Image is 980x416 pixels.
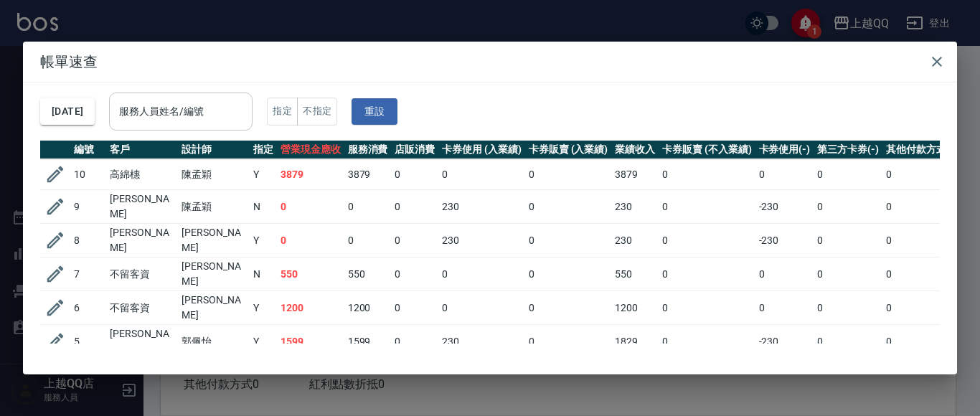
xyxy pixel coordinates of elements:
[344,325,392,359] td: 1599
[344,291,392,325] td: 1200
[391,224,438,257] td: 0
[277,257,344,291] td: 550
[178,141,250,159] th: 設計師
[755,257,814,291] td: 0
[106,325,178,359] td: [PERSON_NAME]
[23,42,957,82] h2: 帳單速查
[352,98,397,125] button: 重設
[70,257,106,291] td: 7
[277,141,344,159] th: 營業現金應收
[611,257,659,291] td: 550
[438,291,525,325] td: 0
[106,159,178,190] td: 高綿橞
[438,224,525,257] td: 230
[659,159,755,190] td: 0
[525,141,612,159] th: 卡券販賣 (入業績)
[267,98,298,126] button: 指定
[814,141,882,159] th: 第三方卡券(-)
[106,291,178,325] td: 不留客資
[755,190,814,224] td: -230
[438,159,525,190] td: 0
[178,224,250,257] td: [PERSON_NAME]
[438,141,525,159] th: 卡券使用 (入業績)
[814,159,882,190] td: 0
[250,224,277,257] td: Y
[277,159,344,190] td: 3879
[178,257,250,291] td: [PERSON_NAME]
[525,257,612,291] td: 0
[391,141,438,159] th: 店販消費
[438,257,525,291] td: 0
[277,224,344,257] td: 0
[106,257,178,291] td: 不留客資
[250,291,277,325] td: Y
[70,141,106,159] th: 編號
[277,325,344,359] td: 1599
[814,257,882,291] td: 0
[525,190,612,224] td: 0
[611,190,659,224] td: 230
[70,190,106,224] td: 9
[391,325,438,359] td: 0
[344,257,392,291] td: 550
[344,141,392,159] th: 服務消費
[814,291,882,325] td: 0
[391,159,438,190] td: 0
[611,224,659,257] td: 230
[611,141,659,159] th: 業績收入
[70,159,106,190] td: 10
[611,159,659,190] td: 3879
[659,325,755,359] td: 0
[882,257,961,291] td: 0
[525,159,612,190] td: 0
[277,291,344,325] td: 1200
[250,257,277,291] td: N
[814,224,882,257] td: 0
[525,325,612,359] td: 0
[391,291,438,325] td: 0
[814,190,882,224] td: 0
[250,190,277,224] td: N
[250,141,277,159] th: 指定
[178,190,250,224] td: 陳孟穎
[106,224,178,257] td: [PERSON_NAME]
[755,325,814,359] td: -230
[391,257,438,291] td: 0
[814,325,882,359] td: 0
[178,325,250,359] td: 郭佩怡
[755,291,814,325] td: 0
[659,190,755,224] td: 0
[277,190,344,224] td: 0
[106,141,178,159] th: 客戶
[525,224,612,257] td: 0
[659,141,755,159] th: 卡券販賣 (不入業績)
[40,98,95,125] button: [DATE]
[70,291,106,325] td: 6
[344,224,392,257] td: 0
[525,291,612,325] td: 0
[882,141,961,159] th: 其他付款方式(-)
[297,98,337,126] button: 不指定
[611,325,659,359] td: 1829
[106,190,178,224] td: [PERSON_NAME]
[882,190,961,224] td: 0
[755,159,814,190] td: 0
[438,190,525,224] td: 230
[755,224,814,257] td: -230
[391,190,438,224] td: 0
[70,224,106,257] td: 8
[250,325,277,359] td: Y
[659,291,755,325] td: 0
[438,325,525,359] td: 230
[882,325,961,359] td: 0
[882,291,961,325] td: 0
[659,257,755,291] td: 0
[178,159,250,190] td: 陳孟穎
[755,141,814,159] th: 卡券使用(-)
[344,190,392,224] td: 0
[611,291,659,325] td: 1200
[178,291,250,325] td: [PERSON_NAME]
[882,159,961,190] td: 0
[882,224,961,257] td: 0
[659,224,755,257] td: 0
